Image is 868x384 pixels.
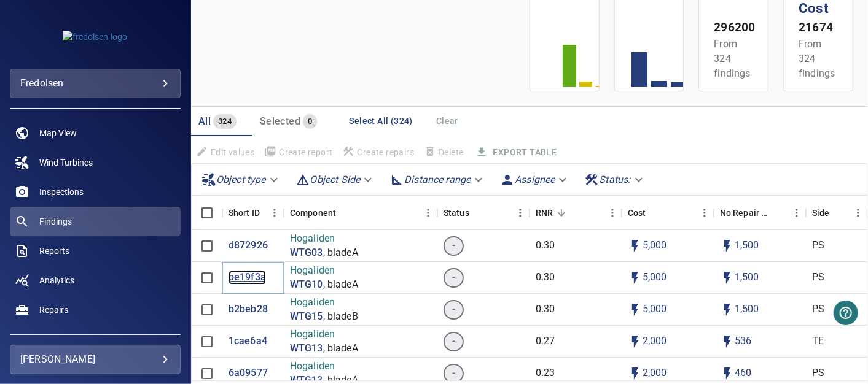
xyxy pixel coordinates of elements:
svg: Auto cost [628,271,643,285]
div: Status: [579,169,650,190]
span: Wind Turbines [39,156,93,169]
a: 1cae6a4 [229,334,267,348]
div: RNR [530,196,622,230]
span: Selected [260,115,300,127]
button: Select All (324) [344,110,417,132]
div: Side [806,196,867,230]
p: 536 [735,334,751,348]
a: 6a09577 [229,366,268,380]
span: Map View [39,127,77,139]
button: Sort [553,204,570,221]
div: Cost [622,196,714,230]
svg: Auto impact [720,334,735,349]
em: Status : [599,174,630,185]
div: Component [290,196,336,230]
p: 0.30 [536,302,555,317]
p: PS [812,271,824,285]
p: 0.27 [536,334,555,348]
p: 2,000 [643,366,667,380]
p: 460 [735,366,751,380]
svg: Auto impact [720,239,735,253]
button: Sort [469,204,487,221]
div: Short ID [229,196,260,230]
p: PS [812,239,824,253]
div: No Repair Cost [714,196,806,230]
p: PS [812,366,824,380]
span: - [445,302,463,317]
span: All [198,115,211,127]
a: be19f3a [229,271,266,285]
button: Sort [770,204,788,221]
a: WTG03 [290,246,323,260]
button: Menu [265,204,284,222]
a: WTG13 [290,342,323,356]
span: - [445,334,463,348]
div: fredolsen [20,74,170,93]
p: , bladeA [323,278,358,292]
p: 1,500 [735,302,759,317]
p: 0.30 [536,239,555,253]
svg: Auto impact [720,271,735,285]
span: - [445,239,463,253]
button: Sort [336,204,353,221]
div: Assignee [495,169,574,190]
p: 5,000 [643,302,667,317]
span: 0 [303,115,317,129]
div: Side [812,196,830,230]
a: repairs noActive [10,295,181,324]
span: - [445,271,463,285]
span: Inspections [39,186,84,198]
span: Apply the latest inspection filter to create repairs [337,142,419,163]
svg: Auto cost [628,302,643,317]
div: The base labour and equipment costs to repair the finding. Does not include the loss of productio... [628,196,646,230]
img: fredolsen-logo [63,31,127,43]
span: Findings [39,215,72,228]
div: Status [437,196,530,230]
p: Hogaliden [290,328,358,342]
div: Status [444,196,469,230]
div: Object type [197,169,286,190]
svg: Auto cost [628,239,643,253]
a: WTG10 [290,278,323,292]
button: Menu [603,204,622,222]
p: 296200 [714,19,753,37]
p: TE [812,334,824,348]
a: b2beb28 [229,302,268,317]
p: Hogaliden [290,264,358,278]
div: Projected additional costs incurred by waiting 1 year to repair. This is a function of possible i... [720,196,770,230]
em: Assignee [515,174,555,185]
svg: Auto cost [628,334,643,349]
button: Menu [788,204,806,222]
span: From 324 findings [799,38,835,79]
p: 0.30 [536,271,555,285]
span: Findings that are included in repair orders can not be deleted [419,142,468,163]
a: d872926 [229,239,268,253]
a: windturbines noActive [10,148,181,177]
svg: Auto impact [720,302,735,317]
button: Menu [511,204,530,222]
p: , bladeA [323,342,358,356]
p: , bladeA [323,246,358,260]
a: inspections noActive [10,177,181,207]
p: 5,000 [643,239,667,253]
em: Object type [216,174,266,185]
button: Sort [646,204,663,221]
button: Menu [695,204,714,222]
a: analytics noActive [10,266,181,295]
p: 0.23 [536,366,555,380]
svg: Auto impact [720,366,735,381]
button: Menu [849,204,867,222]
a: WTG15 [290,310,323,324]
span: 324 [213,115,237,129]
div: Distance range [385,169,490,190]
svg: Auto cost [628,366,643,381]
div: Short ID [222,196,284,230]
p: 2,000 [643,334,667,348]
